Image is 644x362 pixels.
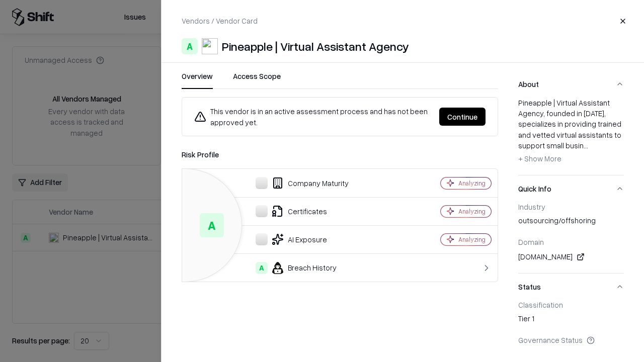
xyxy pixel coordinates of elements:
button: About [518,71,624,98]
div: Certificates [190,205,406,217]
button: Access Scope [233,71,281,89]
div: Tier 1 [518,313,624,327]
div: A [182,38,198,54]
div: Risk Profile [182,148,498,160]
p: Vendors / Vendor Card [182,16,258,26]
div: Industry [518,202,624,211]
div: About [518,98,624,175]
div: Analyzing [458,179,486,188]
div: Pineapple | Virtual Assistant Agency [222,38,409,54]
div: Domain [518,237,624,246]
button: + Show More [518,151,561,167]
div: Quick Info [518,202,624,273]
div: Company Maturity [190,177,406,189]
button: Status [518,274,624,300]
div: AI Exposure [190,233,406,245]
div: Analyzing [458,207,486,216]
button: Continue [439,108,486,126]
div: Analyzing [458,235,486,244]
div: A [200,213,224,237]
div: This vendor is in an active assessment process and has not been approved yet. [194,106,431,128]
img: Pineapple | Virtual Assistant Agency [202,38,218,54]
div: Classification [518,300,624,309]
div: Governance Status [518,335,624,344]
div: Breach History [190,262,406,274]
span: + Show More [518,154,561,163]
button: Quick Info [518,175,624,202]
div: Pineapple | Virtual Assistant Agency, founded in [DATE], specializes in providing trained and vet... [518,98,624,167]
div: outsourcing/offshoring [518,215,624,229]
div: [DOMAIN_NAME] [518,251,624,263]
span: ... [584,141,588,150]
div: A [256,262,268,274]
button: Overview [182,71,213,89]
